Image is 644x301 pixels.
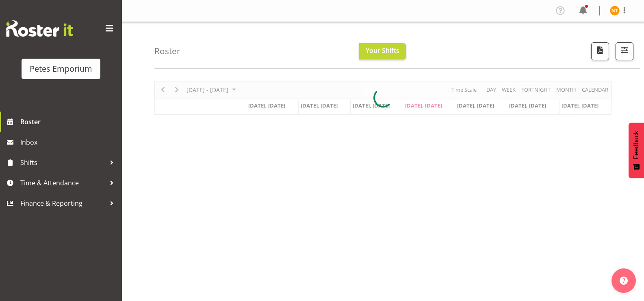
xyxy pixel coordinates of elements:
img: Rosterit website logo [6,20,73,37]
img: help-xxl-2.png [620,277,628,285]
span: Roster [20,116,118,128]
span: Finance & Reporting [20,197,106,209]
span: Inbox [20,136,118,148]
div: Petes Emporium [30,63,92,75]
button: Download a PDF of the roster according to the set date range. [591,42,609,60]
span: Feedback [633,131,640,159]
span: Your Shifts [366,46,399,55]
button: Your Shifts [359,43,406,59]
button: Feedback - Show survey [629,123,644,178]
img: nicole-thomson8388.jpg [610,6,620,15]
span: Time & Attendance [20,177,106,189]
span: Shifts [20,156,106,169]
button: Filter Shifts [616,42,633,60]
h4: Roster [154,46,180,56]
